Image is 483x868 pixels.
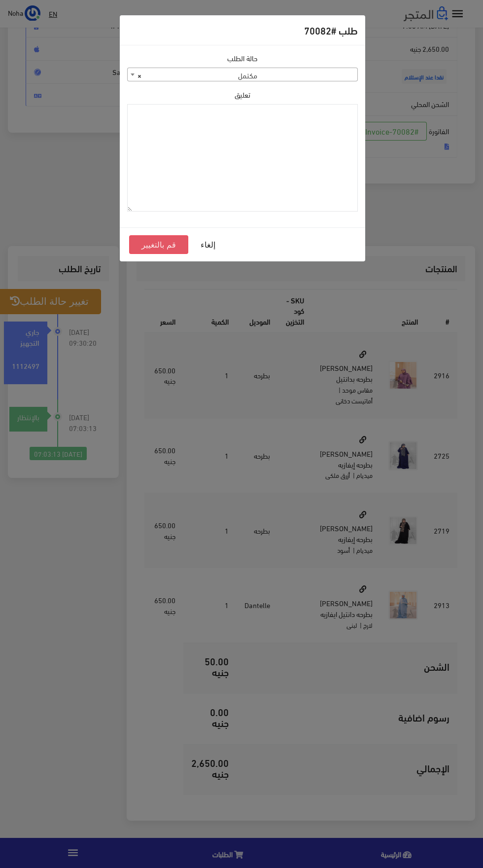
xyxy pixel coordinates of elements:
[138,68,141,82] span: ×
[304,23,358,37] h5: طلب #70082
[12,800,49,838] iframe: Drift Widget Chat Controller
[129,235,188,254] button: قم بالتغيير
[127,68,358,81] span: مكتمل
[235,89,250,100] label: تعليق
[188,235,228,254] button: إلغاء
[128,68,357,82] span: مكتمل
[227,53,258,64] label: حالة الطلب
